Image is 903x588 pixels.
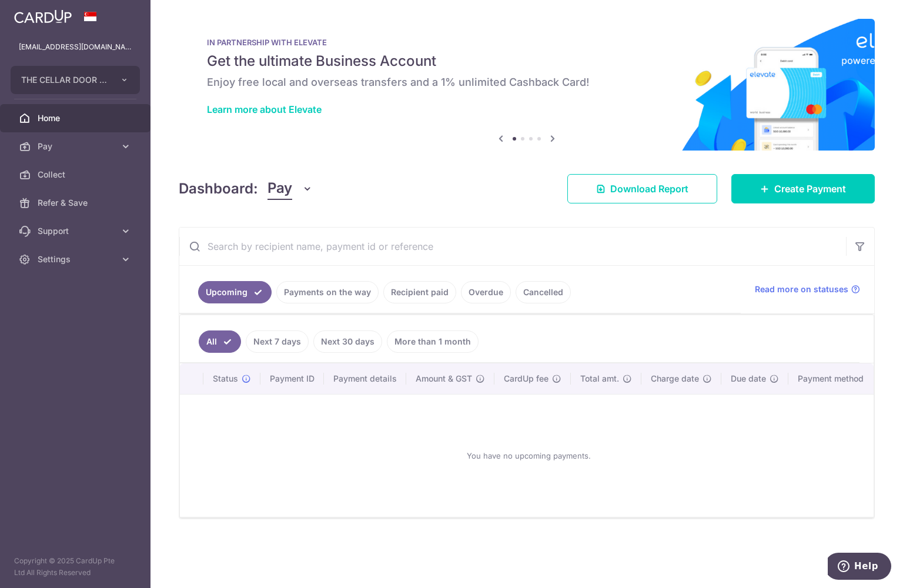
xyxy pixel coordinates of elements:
[38,197,115,209] span: Refer & Save
[610,182,688,196] span: Download Report
[207,103,322,115] a: Learn more about Elevate
[416,373,472,385] span: Amount & GST
[276,281,379,303] a: Payments on the way
[199,330,241,353] a: All
[651,373,699,385] span: Charge date
[828,553,891,582] iframe: Opens a widget where you can find more information
[19,41,132,53] p: [EMAIL_ADDRESS][DOMAIN_NAME]
[38,112,115,124] span: Home
[14,9,72,24] img: CardUp
[383,281,456,303] a: Recipient paid
[38,169,115,181] span: Collect
[755,283,848,295] span: Read more on statuses
[788,363,878,394] th: Payment method
[731,373,766,385] span: Due date
[179,178,258,199] h4: Dashboard:
[207,75,847,89] h6: Enjoy free local and overseas transfers and a 1% unlimited Cashback Card!
[774,182,846,196] span: Create Payment
[580,373,619,385] span: Total amt.
[179,19,875,151] img: Renovation banner
[324,363,406,394] th: Payment details
[260,363,324,394] th: Payment ID
[213,373,238,385] span: Status
[731,174,875,203] a: Create Payment
[267,178,313,200] button: Pay
[207,38,847,47] p: IN PARTNERSHIP WITH ELEVATE
[387,330,479,353] a: More than 1 month
[38,141,115,152] span: Pay
[516,281,571,303] a: Cancelled
[21,74,108,86] span: THE CELLAR DOOR PTE LTD
[267,178,292,200] span: Pay
[207,52,847,71] h5: Get the ultimate Business Account
[755,283,860,295] a: Read more on statuses
[246,330,309,353] a: Next 7 days
[567,174,717,203] a: Download Report
[38,225,115,237] span: Support
[194,404,864,507] div: You have no upcoming payments.
[198,281,272,303] a: Upcoming
[313,330,382,353] a: Next 30 days
[179,228,846,265] input: Search by recipient name, payment id or reference
[504,373,549,385] span: CardUp fee
[461,281,511,303] a: Overdue
[11,66,140,94] button: THE CELLAR DOOR PTE LTD
[38,253,115,265] span: Settings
